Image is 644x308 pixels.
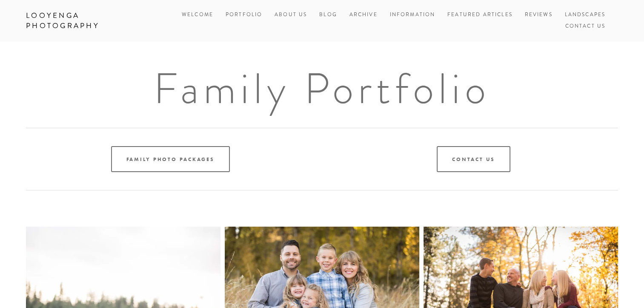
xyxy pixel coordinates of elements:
[275,9,307,21] a: About Us
[319,9,337,21] a: Blog
[437,146,510,172] a: Contact Us
[389,11,435,18] a: Information
[565,21,605,32] a: Contact Us
[447,9,512,21] a: Featured Articles
[524,9,552,21] a: Reviews
[226,11,262,18] a: Portfolio
[564,9,605,21] a: Landscapes
[182,9,213,21] a: Welcome
[349,9,378,21] a: Archive
[20,9,154,33] a: Looyenga Photography
[26,67,618,110] h1: Family Portfolio
[111,146,230,172] a: Family Photo Packages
